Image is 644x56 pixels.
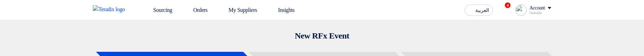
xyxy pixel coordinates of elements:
[213,2,263,18] a: My Suppliers
[263,2,300,18] a: Insights
[465,5,493,16] button: العربية
[505,2,510,8] span: 4
[138,2,178,18] a: Sourcing
[93,31,551,41] h2: New RFx Event
[178,2,213,18] a: Orders
[475,8,489,13] span: العربية
[93,5,129,14] img: Teradix logo
[515,5,527,16] img: profile_test.png
[529,11,551,15] div: Sadsadjs
[529,5,545,11] div: Account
